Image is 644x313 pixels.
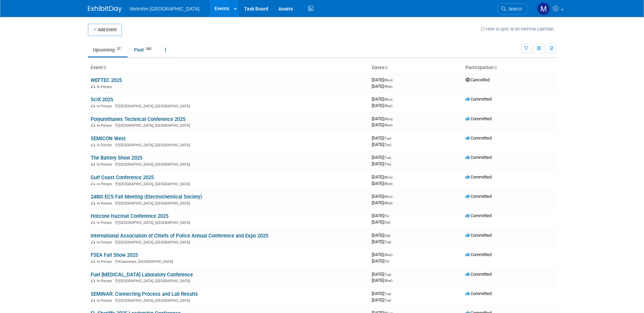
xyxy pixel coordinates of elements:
[144,46,153,51] span: 362
[384,137,391,140] span: (Tue)
[372,272,393,277] span: [DATE]
[91,233,268,239] a: International Association of Chiefs of Police Annual Conference and Expo 2025
[91,272,193,278] a: Fuel [MEDICAL_DATA] Laboratory Conference
[384,156,391,160] span: (Tue)
[103,65,106,70] a: Sort by Event Name
[372,116,394,121] span: [DATE]
[393,77,394,82] span: -
[384,253,392,257] span: (Wed)
[97,143,114,147] span: In-Person
[384,201,392,205] span: (Wed)
[497,3,528,15] a: Search
[91,279,95,282] img: In-Person Event
[91,213,168,219] a: Hotzone Hazmat Conference 2025
[372,278,392,283] span: [DATE]
[481,26,556,32] a: How to sync to an external calendar...
[372,135,393,141] span: [DATE]
[91,181,366,186] div: [GEOGRAPHIC_DATA], [GEOGRAPHIC_DATA]
[91,252,138,258] a: FSEA Fall Show 2025
[91,77,122,83] a: WEFTEC 2025
[372,77,394,82] span: [DATE]
[88,62,369,74] th: Event
[465,116,492,121] span: Committed
[372,239,391,244] span: [DATE]
[97,123,114,128] span: In-Person
[372,181,392,186] span: [DATE]
[97,240,114,245] span: In-Person
[372,84,392,89] span: [DATE]
[384,292,391,296] span: (Tue)
[372,161,391,166] span: [DATE]
[372,213,391,218] span: [DATE]
[129,43,159,56] a: Past362
[91,278,366,283] div: [GEOGRAPHIC_DATA], [GEOGRAPHIC_DATA]
[465,97,492,102] span: Committed
[384,104,392,108] span: (Wed)
[384,279,392,283] span: (Wed)
[97,221,114,225] span: In-Person
[91,200,366,206] div: [GEOGRAPHIC_DATA], [GEOGRAPHIC_DATA]
[91,194,202,200] a: 248th ECS Fall Meeting (Electrochemical Society)
[384,143,391,147] span: (Thu)
[91,162,95,166] img: In-Person Event
[91,182,95,185] img: In-Person Event
[391,233,392,238] span: -
[506,6,522,12] span: Search
[384,175,392,179] span: (Mon)
[384,240,391,244] span: (Tue)
[91,142,366,147] div: [GEOGRAPHIC_DATA], [GEOGRAPHIC_DATA]
[91,221,95,224] img: In-Person Event
[91,297,366,303] div: [GEOGRAPHIC_DATA], [GEOGRAPHIC_DATA]
[372,122,392,127] span: [DATE]
[384,221,390,224] span: (Sat)
[494,65,497,70] a: Sort by Participation Type
[97,182,114,186] span: In-Person
[372,174,394,180] span: [DATE]
[384,85,392,88] span: (Wed)
[537,2,550,15] img: Michelle Simoes
[465,213,492,218] span: Committed
[393,97,394,102] span: -
[130,6,200,12] span: Metrohm [GEOGRAPHIC_DATA]
[91,239,366,245] div: [GEOGRAPHIC_DATA], [GEOGRAPHIC_DATA]
[465,135,492,141] span: Committed
[392,291,393,296] span: -
[393,194,394,199] span: -
[384,182,392,186] span: (Wed)
[91,259,95,263] img: In-Person Event
[369,62,463,74] th: Dates
[91,220,366,225] div: [GEOGRAPHIC_DATA], [GEOGRAPHIC_DATA]
[384,162,391,166] span: (Thu)
[91,116,185,122] a: Polyurethanes Technical Conference 2025
[465,291,492,296] span: Committed
[91,103,366,108] div: [GEOGRAPHIC_DATA], [GEOGRAPHIC_DATA]
[372,103,392,108] span: [DATE]
[465,252,492,257] span: Committed
[463,62,556,74] th: Participation
[91,104,95,107] img: In-Person Event
[392,155,393,160] span: -
[384,123,392,127] span: (Wed)
[384,273,391,276] span: (Tue)
[384,117,392,121] span: (Mon)
[91,298,95,302] img: In-Person Event
[465,77,490,82] span: Cancelled
[465,155,492,160] span: Committed
[91,143,95,146] img: In-Person Event
[393,116,394,121] span: -
[465,233,492,238] span: Committed
[372,258,389,264] span: [DATE]
[88,24,122,36] button: Add Event
[97,201,114,206] span: In-Person
[384,195,392,199] span: (Mon)
[372,194,394,199] span: [DATE]
[372,252,394,257] span: [DATE]
[384,78,392,82] span: (Mon)
[372,233,392,238] span: [DATE]
[91,201,95,205] img: In-Person Event
[97,104,114,108] span: In-Person
[372,220,390,225] span: [DATE]
[91,123,95,127] img: In-Person Event
[393,252,394,257] span: -
[392,135,393,141] span: -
